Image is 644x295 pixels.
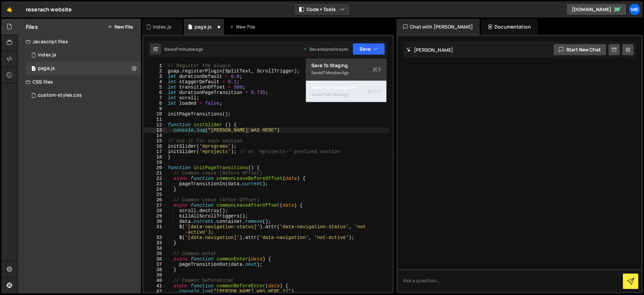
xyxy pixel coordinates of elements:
[144,79,166,85] div: 4
[629,3,641,15] a: MB
[144,149,166,154] div: 17
[144,289,166,294] div: 42
[144,235,166,240] div: 32
[144,106,166,111] div: 9
[144,251,166,256] div: 35
[323,92,349,97] div: 7 minutes ago
[38,52,56,58] div: index.js
[38,65,55,71] div: page.js
[26,62,141,75] div: 10476/23772.js
[144,63,166,68] div: 1
[353,43,385,55] button: Save
[144,111,166,117] div: 10
[311,84,381,91] div: Save to Production
[144,256,166,262] div: 36
[481,19,538,35] div: Documentation
[176,46,203,52] div: 7 minutes ago
[294,3,350,15] button: Code + Tools
[566,3,627,15] a: [DOMAIN_NAME]
[1,1,18,17] a: 🤙
[553,44,606,56] button: Start new chat
[144,154,166,160] div: 18
[303,46,348,52] div: Dev and prod in sync
[144,203,166,208] div: 27
[144,262,166,267] div: 37
[18,75,141,89] div: CSS files
[144,219,166,224] div: 30
[144,192,166,197] div: 25
[144,273,166,278] div: 39
[144,278,166,283] div: 40
[153,23,171,30] div: index.js
[144,197,166,203] div: 26
[144,144,166,149] div: 16
[108,24,133,30] button: New File
[144,246,166,251] div: 34
[144,213,166,219] div: 29
[144,208,166,213] div: 28
[144,128,166,133] div: 13
[144,90,166,95] div: 6
[26,5,72,13] div: reserach website
[26,23,38,31] h2: Files
[144,95,166,101] div: 7
[144,176,166,181] div: 22
[144,224,166,235] div: 31
[38,92,82,98] div: custom-styles.css
[144,187,166,192] div: 24
[144,181,166,187] div: 23
[26,48,141,62] div: 10476/23765.js
[407,47,453,53] h2: [PERSON_NAME]
[144,74,166,79] div: 3
[144,170,166,176] div: 21
[144,117,166,122] div: 11
[144,267,166,273] div: 38
[32,66,36,72] span: 1
[367,88,381,95] span: S
[144,283,166,289] div: 41
[164,46,203,52] div: Saved
[18,35,141,48] div: Javascript files
[144,101,166,106] div: 8
[311,91,381,99] div: Saved
[144,240,166,246] div: 33
[306,59,386,81] button: Save to StagingS Saved7 minutes ago
[144,133,166,138] div: 14
[144,68,166,74] div: 2
[144,138,166,144] div: 15
[396,19,480,35] div: Chat with [PERSON_NAME]
[144,160,166,165] div: 19
[229,23,258,30] div: New File
[144,165,166,170] div: 20
[323,70,349,76] div: 7 minutes ago
[306,81,386,102] button: Save to ProductionS Saved7 minutes ago
[373,66,381,73] span: S
[311,69,381,77] div: Saved
[195,23,212,30] div: page.js
[144,85,166,90] div: 5
[311,62,381,69] div: Save to Staging
[26,89,141,102] div: 10476/38631.css
[144,122,166,128] div: 12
